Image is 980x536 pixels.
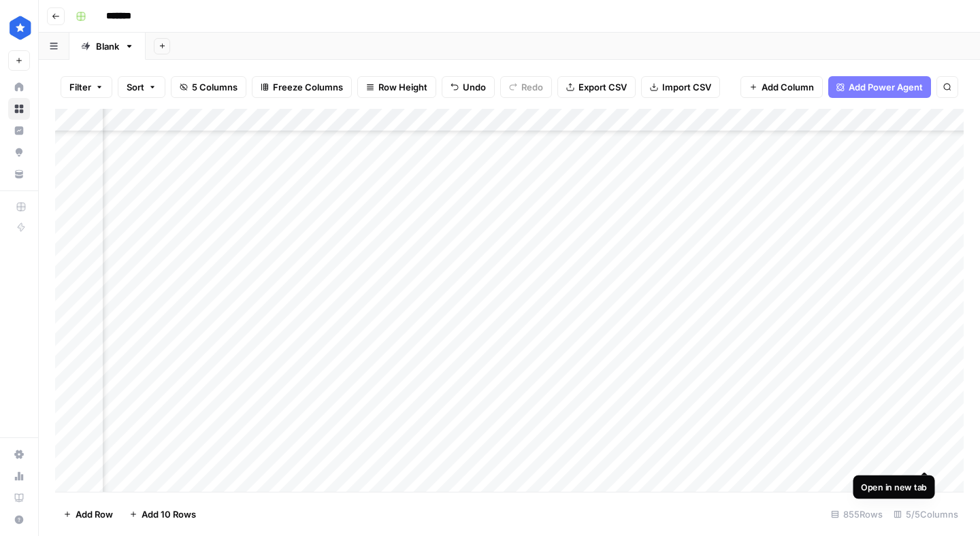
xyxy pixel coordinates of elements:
[500,76,552,98] button: Redo
[69,80,91,94] span: Filter
[521,80,543,94] span: Redo
[888,503,964,525] div: 5/5 Columns
[861,480,927,493] div: Open in new tab
[557,76,636,98] button: Export CSV
[826,503,888,525] div: 855 Rows
[8,98,30,120] a: Browse
[69,33,146,60] a: Blank
[578,80,627,94] span: Export CSV
[96,39,119,53] div: Blank
[8,141,30,163] a: Opportunities
[61,76,112,98] button: Filter
[849,80,923,94] span: Add Power Agent
[127,80,144,94] span: Sort
[378,80,427,94] span: Row Height
[641,76,720,98] button: Import CSV
[8,509,30,531] button: Help + Support
[357,76,436,98] button: Row Height
[252,76,352,98] button: Freeze Columns
[8,120,30,141] a: Insights
[8,487,30,509] a: Learning Hub
[121,503,204,525] button: Add 10 Rows
[142,507,196,521] span: Add 10 Rows
[828,76,931,98] button: Add Power Agent
[8,16,33,40] img: ConsumerAffairs Logo
[8,11,30,45] button: Workspace: ConsumerAffairs
[662,80,711,94] span: Import CSV
[55,503,121,525] button: Add Row
[192,80,238,94] span: 5 Columns
[8,76,30,98] a: Home
[8,163,30,185] a: Your Data
[8,465,30,487] a: Usage
[762,80,814,94] span: Add Column
[171,76,246,98] button: 5 Columns
[118,76,165,98] button: Sort
[8,443,30,465] a: Settings
[463,80,486,94] span: Undo
[740,76,823,98] button: Add Column
[273,80,343,94] span: Freeze Columns
[442,76,495,98] button: Undo
[76,507,113,521] span: Add Row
